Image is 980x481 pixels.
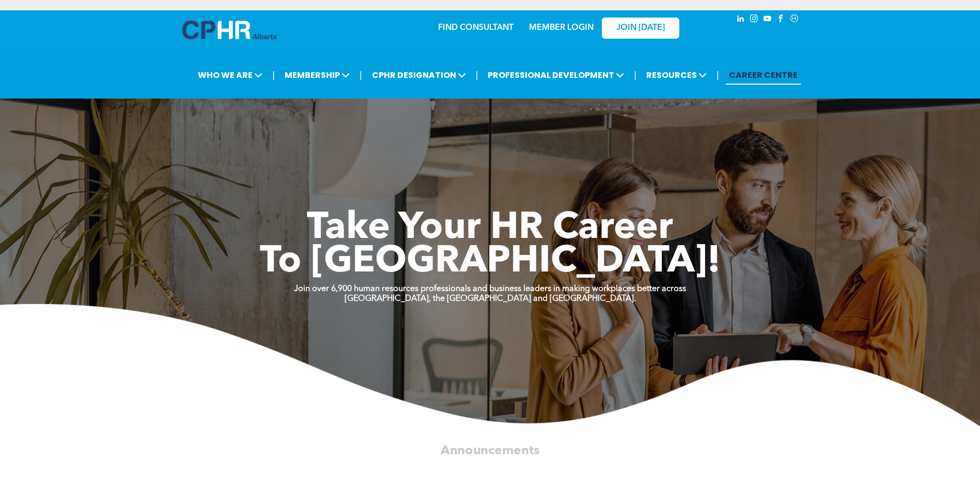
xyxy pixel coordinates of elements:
span: PROFESSIONAL DEVELOPMENT [485,66,627,85]
span: MEMBERSHIP [282,66,353,85]
a: facebook [775,13,787,27]
strong: [GEOGRAPHIC_DATA], the [GEOGRAPHIC_DATA] and [GEOGRAPHIC_DATA]. [345,295,636,303]
a: linkedin [735,13,746,27]
span: JOIN [DATE] [616,23,665,33]
li: | [272,65,275,86]
a: JOIN [DATE] [602,18,679,39]
li: | [717,65,719,86]
a: FIND CONSULTANT [438,24,514,32]
a: youtube [762,13,773,27]
span: CPHR DESIGNATION [369,66,469,85]
a: Social network [789,13,800,27]
a: MEMBER LOGIN [529,24,594,32]
li: | [634,65,636,86]
img: A blue and white logo for cp alberta [182,21,276,39]
li: | [360,65,362,86]
span: RESOURCES [643,66,710,85]
span: WHO WE ARE [195,66,266,85]
strong: Join over 6,900 human resources professionals and business leaders in making workplaces better ac... [294,285,686,293]
span: Take Your HR Career [307,210,673,247]
span: Announcements [441,444,539,457]
span: To [GEOGRAPHIC_DATA]! [260,244,721,281]
li: | [476,65,478,86]
a: instagram [749,13,760,27]
a: CAREER CENTRE [726,66,801,85]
